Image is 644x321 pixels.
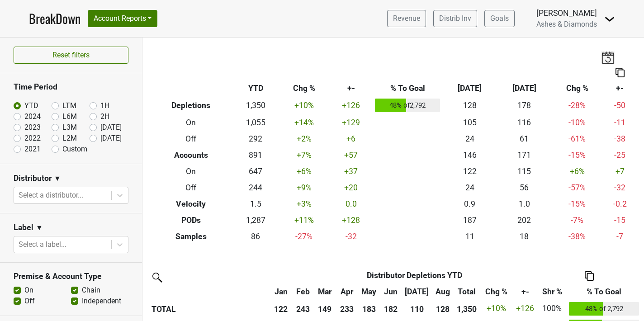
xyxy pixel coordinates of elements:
[232,212,278,228] td: 1,287
[100,111,109,122] label: 2H
[330,196,373,212] td: 0.0
[279,131,330,147] td: +2 %
[82,296,121,307] label: Independent
[497,163,552,179] td: 115
[603,228,637,245] td: -7
[279,97,330,115] td: +10 %
[603,196,637,212] td: -0.2
[536,20,597,28] span: Ashes & Diamonds
[380,283,402,300] th: Jun: activate to sort column ascending
[149,163,232,179] th: On
[330,147,373,163] td: +57
[24,285,33,296] label: On
[432,300,454,318] th: 128
[603,147,637,163] td: -25
[14,174,52,183] h3: Distributor
[442,97,497,115] td: 128
[603,179,637,196] td: -32
[330,212,373,228] td: +128
[537,300,567,318] td: 100%
[232,228,278,245] td: 86
[149,196,232,212] th: Velocity
[24,122,41,133] label: 2023
[497,179,552,196] td: 56
[232,179,278,196] td: 244
[373,80,442,97] th: % To Goal
[24,133,41,144] label: 2022
[567,283,641,300] th: % To Goal: activate to sort column ascending
[149,212,232,228] th: PODs
[279,196,330,212] td: +3 %
[432,283,454,300] th: Aug: activate to sort column ascending
[552,228,603,245] td: -38 %
[100,133,122,144] label: [DATE]
[279,80,330,97] th: Chg %
[149,131,232,147] th: Off
[149,179,232,196] th: Off
[497,80,552,97] th: [DATE]
[36,222,43,233] span: ▼
[402,283,432,300] th: Jul: activate to sort column ascending
[29,9,80,28] a: BreakDown
[480,283,513,300] th: Chg %: activate to sort column ascending
[516,304,534,313] span: +126
[358,283,380,300] th: May: activate to sort column ascending
[552,131,603,147] td: -61 %
[487,304,506,313] span: +10%
[552,147,603,163] td: -15 %
[330,179,373,196] td: +20
[387,10,426,27] a: Revenue
[601,51,615,64] img: last_updated_date
[442,147,497,163] td: 146
[454,300,480,318] th: 1,350
[585,271,594,281] img: Copy to clipboard
[402,300,432,318] th: 110
[497,147,552,163] td: 171
[62,100,76,111] label: LTM
[24,296,35,307] label: Off
[442,114,497,131] td: 105
[14,47,128,64] button: Reset filters
[358,300,380,318] th: 183
[14,223,33,232] h3: Label
[232,147,278,163] td: 891
[603,163,637,179] td: +7
[330,97,373,115] td: +126
[497,228,552,245] td: 18
[279,179,330,196] td: +9 %
[433,10,477,27] a: Distrib Inv
[536,7,597,19] div: [PERSON_NAME]
[552,196,603,212] td: -15 %
[442,212,497,228] td: 187
[314,283,336,300] th: Mar: activate to sort column ascending
[513,283,537,300] th: +-: activate to sort column ascending
[232,114,278,131] td: 1,055
[232,196,278,212] td: 1.5
[100,122,122,133] label: [DATE]
[54,173,61,184] span: ▼
[552,212,603,228] td: -7 %
[149,269,164,284] img: filter
[442,196,497,212] td: 0.9
[442,80,497,97] th: [DATE]
[330,114,373,131] td: +129
[603,114,637,131] td: -11
[442,179,497,196] td: 24
[270,283,292,300] th: Jan: activate to sort column ascending
[149,147,232,163] th: Accounts
[149,283,270,300] th: &nbsp;: activate to sort column ascending
[62,122,77,133] label: L3M
[442,163,497,179] td: 122
[292,283,314,300] th: Feb: activate to sort column ascending
[603,97,637,115] td: -50
[232,163,278,179] td: 647
[279,212,330,228] td: +11 %
[24,100,38,111] label: YTD
[24,144,41,155] label: 2021
[330,163,373,179] td: +37
[82,285,100,296] label: Chain
[603,80,637,97] th: +-
[336,283,358,300] th: Apr: activate to sort column ascending
[442,228,497,245] td: 11
[149,300,270,318] th: TOTAL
